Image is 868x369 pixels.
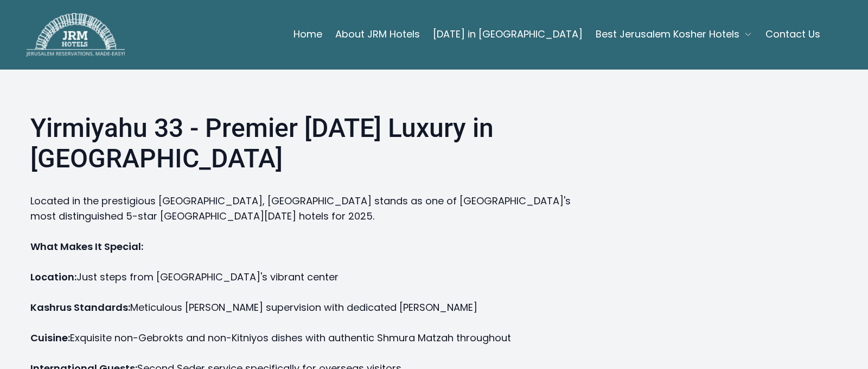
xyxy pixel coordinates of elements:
a: Home [293,23,322,45]
h2: Yirmiyahu 33 - Premier [DATE] Luxury in [GEOGRAPHIC_DATA] [30,113,586,178]
strong: Cuisine: [30,331,70,345]
a: Contact Us [765,23,820,45]
button: Best Jerusalem Kosher Hotels [596,23,752,45]
p: Located in the prestigious [GEOGRAPHIC_DATA], [GEOGRAPHIC_DATA] stands as one of [GEOGRAPHIC_DATA... [30,193,586,224]
img: JRM Hotels [26,13,125,57]
a: About JRM Hotels [335,23,420,45]
strong: Location: [30,270,76,284]
strong: Kashrus Standards: [30,301,130,314]
span: Best Jerusalem Kosher Hotels [596,27,739,42]
a: [DATE] in [GEOGRAPHIC_DATA] [433,23,583,45]
strong: What Makes It Special: [30,240,143,253]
